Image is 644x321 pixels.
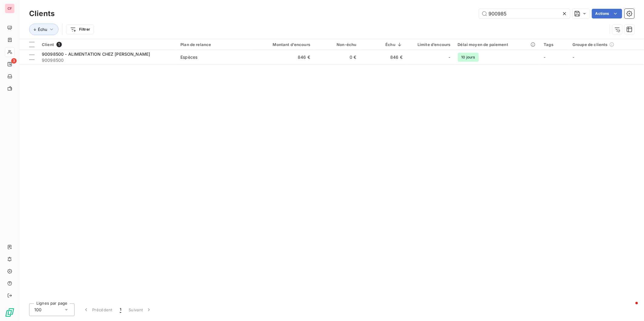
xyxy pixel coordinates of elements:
span: Groupe de clients [572,42,608,47]
span: 90098500 - ALIMENTATION CHEZ [PERSON_NAME] [42,51,150,57]
div: Espèces [180,54,197,60]
span: Client [42,42,54,47]
span: - [572,55,574,60]
button: Échu [29,24,59,35]
td: 846 € [252,50,314,65]
td: 846 € [360,50,406,65]
div: Montant d'encours [256,42,310,47]
span: 10 jours [458,53,479,62]
h3: Clients [29,8,55,19]
div: Non-échu [317,42,356,47]
span: - [544,55,546,60]
td: 0 € [314,50,360,65]
div: CF [5,4,15,13]
span: 3 [11,58,17,64]
button: Filtrer [66,25,94,34]
iframe: Intercom live chat [623,300,638,315]
img: Logo LeanPay [5,308,15,317]
div: Délai moyen de paiement [458,42,537,47]
span: 1 [56,42,62,47]
div: Plan de relance [180,42,248,47]
span: Échu [38,27,47,32]
button: 1 [116,303,125,316]
button: Suivant [125,303,156,316]
div: Limite d’encours [410,42,451,47]
span: 1 [120,307,121,313]
div: Tags [544,42,565,47]
button: Précédent [79,303,116,316]
div: Échu [364,42,403,47]
span: 100 [34,307,42,313]
span: 90098500 [42,57,173,63]
button: Actions [592,9,622,18]
input: Rechercher [479,9,570,18]
span: - [448,54,450,60]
